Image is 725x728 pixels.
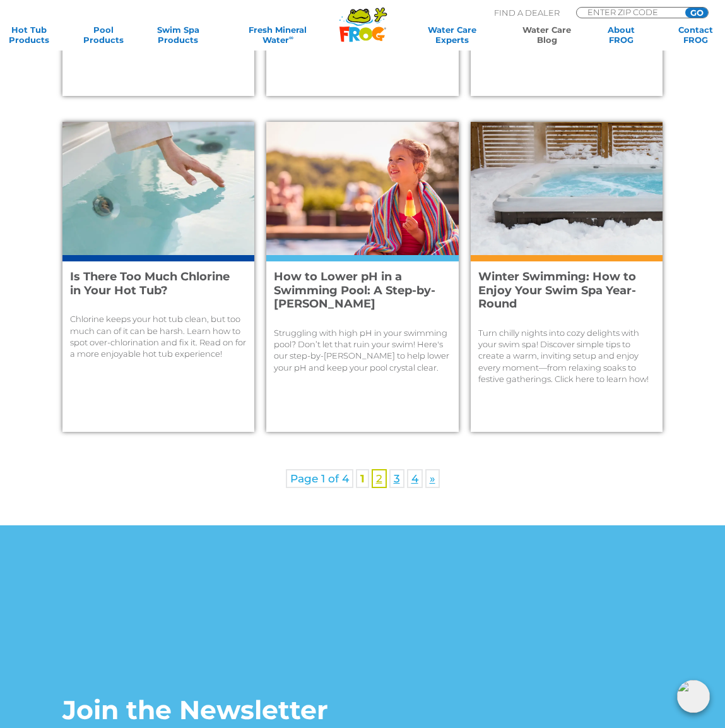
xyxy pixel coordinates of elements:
[478,270,641,311] h4: Winter Swimming: How to Enjoy Your Swim Spa Year-Round
[518,25,576,45] a: Water CareBlog
[356,469,369,488] span: 1
[274,327,451,373] p: Struggling with high pH in your swimming pool? Don’t let that ruin your swim! Here's our step-by-...
[289,34,293,41] sup: ∞
[224,25,333,45] a: Fresh MineralWater∞
[70,313,247,359] p: Chlorine keeps your hot tub clean, but too much can of it can be harsh. Learn how to spot over-ch...
[403,25,502,45] a: Water CareExperts
[586,8,671,16] input: Zip Code Form
[685,8,708,18] input: GO
[62,694,663,725] h2: Join the Newsletter
[266,122,459,255] img: A young girl enjoys a colorful popsicle while she sits on the edge of an outdoor pool. She is wra...
[286,469,353,488] span: Page 1 of 4
[266,122,459,432] a: A young girl enjoys a colorful popsicle while she sits on the edge of an outdoor pool. She is wra...
[274,270,437,311] h4: How to Lower pH in a Swimming Pool: A Step-by-[PERSON_NAME]
[372,469,387,488] a: 2
[471,122,663,432] a: An outdoor swim spa is surrounded by snow.Winter Swimming: How to Enjoy Your Swim Spa Year-RoundT...
[478,327,655,385] p: Turn chilly nights into cozy delights with your swim spa! Discover simple tips to create a warm, ...
[389,469,404,488] a: 3
[471,122,663,255] img: An outdoor swim spa is surrounded by snow.
[407,469,423,488] a: 4
[62,122,254,255] img: A woman's hand reaches and skims the surface of a clear hot tub's water
[425,469,440,488] a: Next Page
[677,680,710,713] img: openIcon
[70,270,233,297] h4: Is There Too Much Chlorine in Your Hot Tub?
[74,25,133,45] a: PoolProducts
[667,25,725,45] a: ContactFROG
[149,25,207,45] a: Swim SpaProducts
[592,25,651,45] a: AboutFROG
[494,7,560,18] p: Find A Dealer
[62,122,254,432] a: A woman's hand reaches and skims the surface of a clear hot tub's waterIs There Too Much Chlorine...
